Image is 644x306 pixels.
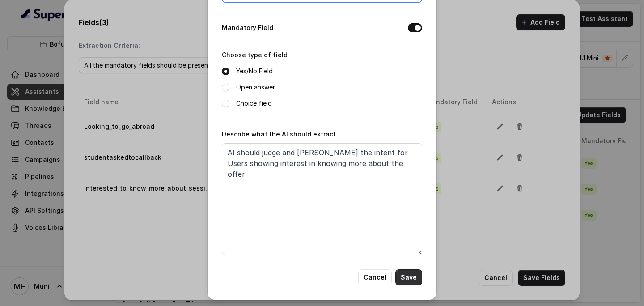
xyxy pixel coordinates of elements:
button: Save [395,269,422,285]
label: Choose type of field [222,51,288,59]
label: Describe what the AI should extract. [222,130,338,138]
label: Open answer [236,82,275,93]
button: Cancel [358,269,392,285]
label: Yes/No Field [236,66,273,76]
textarea: AI should judge and [PERSON_NAME] the intent for Users showing interest in knowing more about the... [222,143,422,255]
label: Choice field [236,98,272,109]
label: Mandatory Field [222,22,273,33]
